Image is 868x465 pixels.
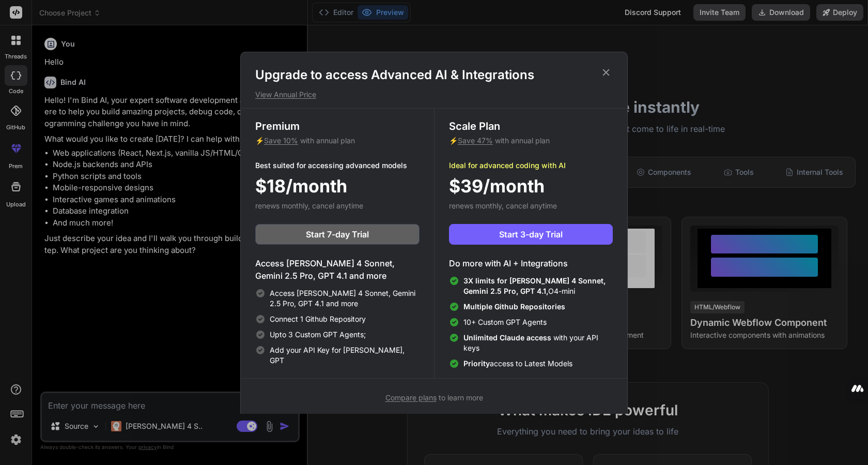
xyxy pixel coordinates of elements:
[463,359,490,368] span: Priority
[463,317,547,327] span: 10+ Custom GPT Agents
[255,160,420,171] p: Best suited for accessing advanced models
[270,314,366,324] span: Connect 1 Github Repository
[449,136,613,146] p: ⚡ with annual plan
[449,119,613,133] h3: Scale Plan
[458,136,493,145] span: Save 47%
[449,173,545,199] span: $39/month
[255,119,420,133] h3: Premium
[449,257,613,269] h4: Do more with AI + Integrations
[264,136,298,145] span: Save 10%
[385,393,437,402] span: Compare plans
[463,333,613,353] span: with your API keys
[255,201,363,210] span: renews monthly, cancel anytime
[306,228,369,241] span: Start 7-day Trial
[463,276,613,296] span: O4-mini
[463,276,606,295] span: 3X limits for [PERSON_NAME] 4 Sonnet, Gemini 2.5 Pro, GPT 4.1,
[255,257,420,282] h4: Access [PERSON_NAME] 4 Sonnet, Gemini 2.5 Pro, GPT 4.1 and more
[449,201,557,210] span: renews monthly, cancel anytime
[499,228,563,241] span: Start 3-day Trial
[255,89,613,100] p: View Annual Price
[270,288,420,309] span: Access [PERSON_NAME] 4 Sonnet, Gemini 2.5 Pro, GPT 4.1 and more
[463,358,572,369] span: access to Latest Models
[449,224,613,245] button: Start 3-day Trial
[449,160,613,171] p: Ideal for advanced coding with AI
[463,302,565,311] span: Multiple Github Repositories
[270,329,366,340] span: Upto 3 Custom GPT Agents;
[255,67,613,83] h1: Upgrade to access Advanced AI & Integrations
[385,393,483,402] span: to learn more
[270,345,420,366] span: Add your API Key for [PERSON_NAME], GPT
[255,173,347,199] span: $18/month
[255,136,420,146] p: ⚡ with annual plan
[255,224,420,245] button: Start 7-day Trial
[463,333,553,342] span: Unlimited Claude access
